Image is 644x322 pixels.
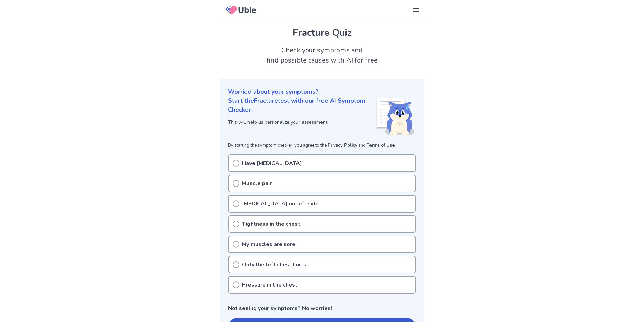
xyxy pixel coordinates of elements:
[328,142,357,148] a: Privacy Policy
[242,261,306,269] p: Only the left chest hurts
[367,142,395,148] a: Terms of Use
[220,45,424,66] h2: Check your symptoms and find possible causes with AI for free
[242,281,297,289] p: Pressure in the chest
[376,98,415,135] img: Shiba
[228,119,376,126] p: This will help us personalize your assessment.
[228,96,376,115] p: Start the Fracture test with our free AI Symptom Checker.
[242,240,295,248] p: My muscles are sore
[228,87,416,96] p: Worried about your symptoms?
[228,26,416,40] h1: Fracture Quiz
[242,179,273,188] p: Muscle pain
[242,159,302,167] p: Have [MEDICAL_DATA]
[228,304,416,313] p: Not seeing your symptoms? No worries!
[242,220,300,228] p: Tightness in the chest
[242,200,319,208] p: [MEDICAL_DATA] on left side
[228,142,416,149] p: By starting the symptom checker, you agree to the and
